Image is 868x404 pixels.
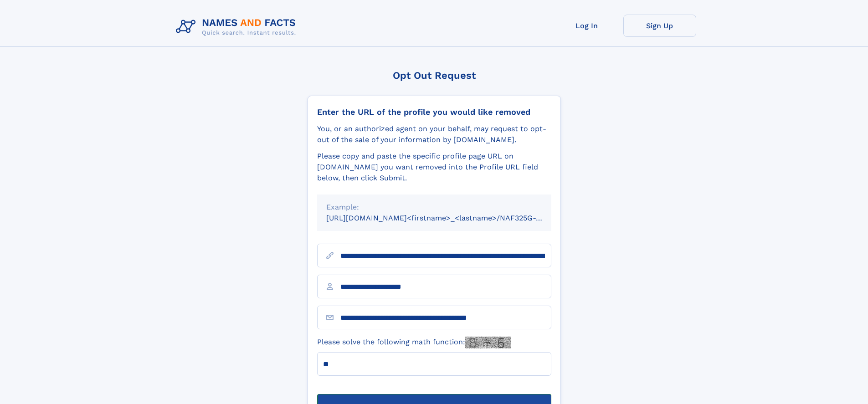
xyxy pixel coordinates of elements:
[172,15,303,39] img: Logo Names and Facts
[308,70,561,81] div: Opt Out Request
[550,15,623,37] a: Log In
[326,214,569,222] small: [URL][DOMAIN_NAME]<firstname>_<lastname>/NAF325G-xxxxxxxx
[623,15,696,37] a: Sign Up
[317,123,551,145] div: You, or an authorized agent on your behalf, may request to opt-out of the sale of your informatio...
[317,151,551,184] div: Please copy and paste the specific profile page URL on [DOMAIN_NAME] you want removed into the Pr...
[317,107,551,117] div: Enter the URL of the profile you would like removed
[326,202,542,213] div: Example:
[317,337,511,348] label: Please solve the following math function:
